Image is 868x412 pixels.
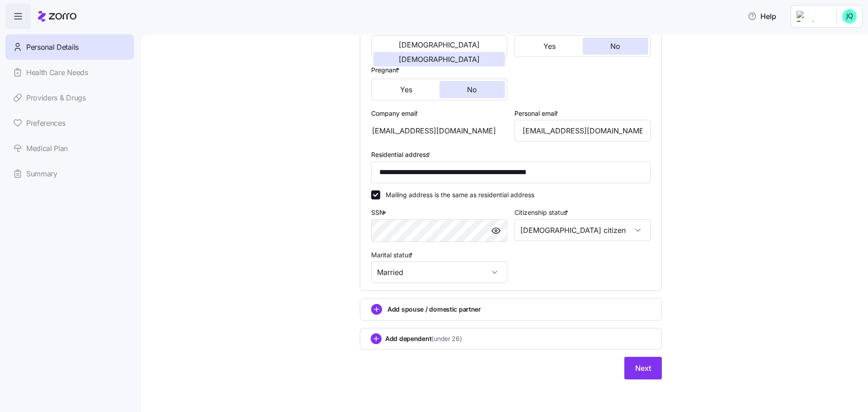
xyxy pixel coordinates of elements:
input: Email [514,120,651,142]
span: Add spouse / domestic partner [387,305,481,314]
span: Help [748,11,776,22]
span: [DEMOGRAPHIC_DATA] [399,41,480,48]
button: Help [741,7,783,25]
label: Pregnant [371,65,401,75]
span: Next [635,363,651,374]
input: Select citizenship status [514,219,651,241]
span: Yes [543,43,556,50]
svg: add icon [371,304,382,315]
a: Health Care Needs [5,60,134,85]
label: SSN [371,208,388,218]
span: No [467,86,477,93]
svg: add icon [371,333,382,344]
a: Preferences [5,110,134,136]
label: Residential address [371,150,432,160]
label: Personal email [514,109,560,118]
span: [DEMOGRAPHIC_DATA] [399,56,480,63]
span: No [610,43,620,50]
button: Next [624,357,662,379]
a: Personal Details [5,34,134,60]
span: Yes [400,86,412,93]
label: Mailing address is the same as residential address [380,190,534,199]
a: Summary [5,161,134,186]
span: Personal Details [26,42,79,53]
label: Company email [371,109,420,118]
label: Citizenship status [514,208,570,218]
a: Providers & Drugs [5,85,134,110]
img: 4b8e4801d554be10763704beea63fd77 [842,9,857,24]
span: Add dependent [385,334,462,343]
input: Select marital status [371,261,507,283]
a: Medical Plan [5,136,134,161]
span: (under 26) [431,334,462,343]
img: Employer logo [797,11,829,22]
label: Marital status [371,250,415,260]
